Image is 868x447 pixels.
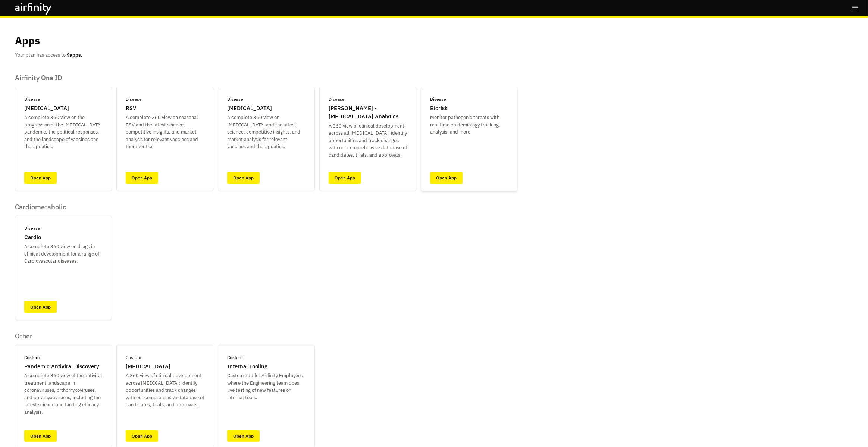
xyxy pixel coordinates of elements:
a: Open App [329,172,361,184]
p: [MEDICAL_DATA] [126,362,170,371]
a: Open App [24,430,57,442]
p: A 360 view of clinical development across all [MEDICAL_DATA]; identify opportunities and track ch... [329,122,407,159]
p: Pandemic Antiviral Discovery [24,362,99,371]
p: [MEDICAL_DATA] [24,104,69,113]
p: Biorisk [430,104,448,113]
p: Disease [126,96,142,103]
p: Monitor pathogenic threats with real time epidemiology tracking, analysis, and more. [430,114,508,136]
a: Open App [24,172,57,184]
p: Other [15,332,315,340]
p: [MEDICAL_DATA] [227,104,272,113]
p: Disease [24,96,40,103]
p: Custom app for Airfinity Employees where the Engineering team does live testing of new features o... [227,372,305,401]
a: Open App [24,301,57,313]
a: Open App [227,430,260,442]
p: A complete 360 view of the antiviral treatment landscape in coronaviruses, orthomyxoviruses, and ... [24,372,103,416]
a: Open App [430,172,463,184]
p: Disease [329,96,345,103]
p: A complete 360 view on drugs in clinical development for a range of Cardiovascular diseases. [24,243,103,265]
p: A complete 360 view on seasonal RSV and the latest science, competitive insights, and market anal... [126,114,204,150]
a: Open App [227,172,260,184]
p: Apps [15,33,40,49]
p: A 360 view of clinical development across [MEDICAL_DATA]; identify opportunities and track change... [126,372,204,409]
p: Internal Tooling [227,362,267,371]
p: Custom [24,354,40,361]
p: Your plan has access to [15,51,82,59]
a: Open App [126,172,158,184]
p: Custom [227,354,242,361]
b: 9 apps. [67,52,82,58]
p: Disease [227,96,243,103]
p: RSV [126,104,136,113]
p: Cardio [24,233,41,242]
p: Cardiometabolic [15,203,112,211]
a: Open App [126,430,158,442]
p: A complete 360 view on the progression of the [MEDICAL_DATA] pandemic, the political responses, a... [24,114,103,150]
p: Disease [430,96,446,103]
p: [PERSON_NAME] - [MEDICAL_DATA] Analytics [329,104,407,121]
p: Disease [24,225,40,232]
p: Airfinity One ID [15,74,518,82]
p: A complete 360 view on [MEDICAL_DATA] and the latest science, competitive insights, and market an... [227,114,305,150]
p: Custom [126,354,141,361]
